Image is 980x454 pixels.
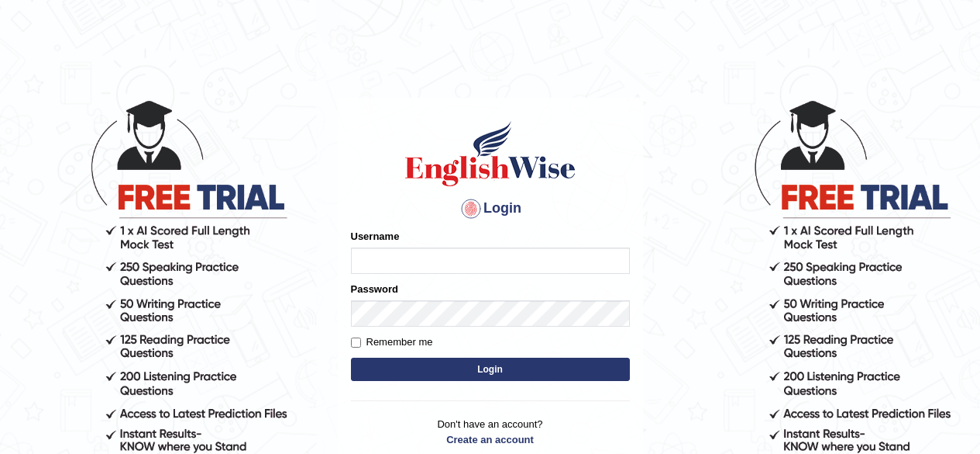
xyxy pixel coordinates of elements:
[351,432,630,447] a: Create an account
[351,282,398,296] label: Password
[351,338,361,348] input: Remember me
[351,229,400,244] label: Username
[351,358,630,381] button: Login
[351,196,630,221] h4: Login
[351,334,433,350] label: Remember me
[402,119,579,189] img: Logo of English Wise sign in for intelligent practice with AI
